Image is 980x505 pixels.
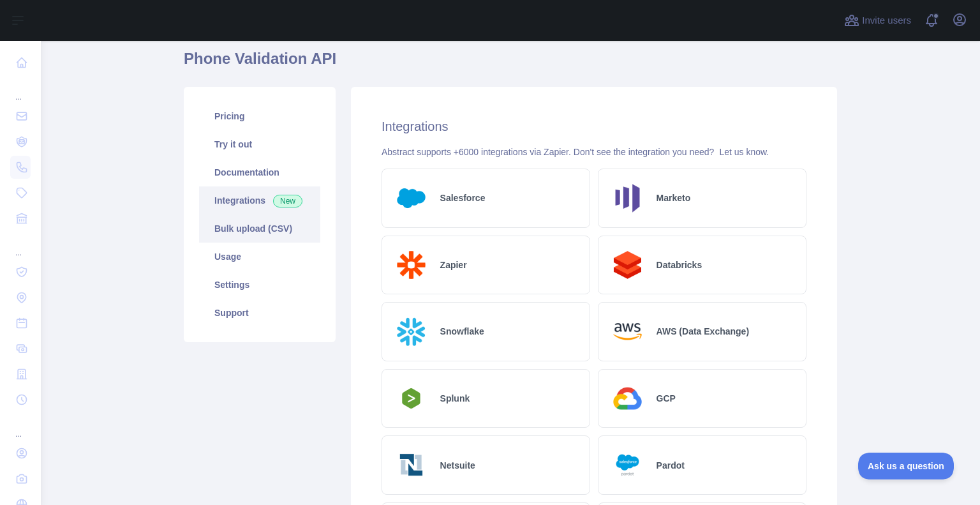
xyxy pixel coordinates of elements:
span: Invite users [862,13,911,28]
h2: Databricks [657,259,702,271]
button: Invite users [842,10,914,31]
a: Support [199,299,320,327]
h2: Snowflake [440,325,484,338]
h2: Salesforce [440,192,486,204]
img: Logo [392,446,430,484]
a: Usage [199,243,320,271]
img: Logo [609,313,646,350]
img: Logo [609,380,646,418]
span: New [273,195,302,207]
img: Logo [392,313,430,350]
h2: Splunk [440,392,470,405]
img: Logo [392,384,430,412]
div: ... [10,232,31,258]
h2: Integrations [382,117,806,135]
div: ... [10,414,31,439]
img: Logo [609,246,646,284]
h2: AWS (Data Exchange) [657,325,749,338]
a: Integrations New [199,186,320,215]
a: Settings [199,271,320,299]
h2: Netsuite [440,459,475,472]
a: Documentation [199,158,320,186]
h2: Marketo [657,192,691,204]
div: Abstract supports +6000 integrations via Zapier. Don't see the integration you need? [382,146,806,158]
img: Logo [609,446,646,484]
iframe: Toggle Customer Support [858,453,954,479]
img: Logo [609,179,646,217]
h2: GCP [657,392,676,405]
img: Logo [392,246,430,284]
a: Let us know. [719,147,769,157]
h2: Pardot [657,459,685,472]
a: Pricing [199,102,320,130]
h2: Zapier [440,259,467,271]
img: Logo [392,179,430,217]
a: Try it out [199,130,320,158]
a: Bulk upload (CSV) [199,215,320,243]
div: ... [10,77,31,102]
h1: Phone Validation API [184,49,837,79]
